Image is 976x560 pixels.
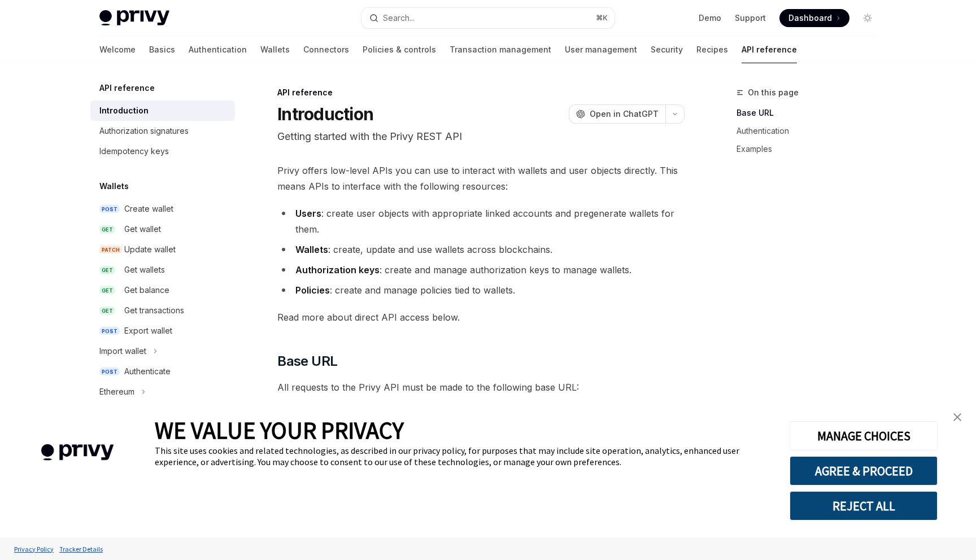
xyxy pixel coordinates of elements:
[124,263,165,277] div: Get wallets
[277,262,685,278] li: : create and manage authorization keys to manage wallets.
[742,36,797,63] a: API reference
[124,222,161,236] div: Get wallet
[99,368,120,376] span: POST
[124,304,184,317] div: Get transactions
[99,307,115,315] span: GET
[99,385,134,399] div: Ethereum
[946,406,969,428] a: close banner
[99,286,115,295] span: GET
[124,283,169,297] div: Get balance
[737,104,886,122] a: Base URL
[363,36,436,63] a: Policies & controls
[99,344,146,358] div: Import wallet
[277,129,685,145] p: Getting started with the Privy REST API
[99,36,136,63] a: Welcome
[90,219,235,239] a: GETGet wallet
[295,208,321,219] strong: Users
[124,365,171,378] div: Authenticate
[450,36,551,63] a: Transaction management
[779,9,849,27] a: Dashboard
[90,100,235,121] a: Introduction
[56,539,106,559] a: Tracker Details
[90,199,235,219] a: POSTCreate wallet
[99,225,115,234] span: GET
[696,36,728,63] a: Recipes
[953,413,961,421] img: close banner
[90,141,235,161] a: Idempotency keys
[277,379,685,395] span: All requests to the Privy API must be made to the following base URL:
[90,321,235,341] a: POSTExport wallet
[99,180,129,193] h5: Wallets
[149,36,175,63] a: Basics
[90,300,235,321] a: GETGet transactions
[189,36,247,63] a: Authentication
[277,205,685,237] li: : create user objects with appropriate linked accounts and pregenerate wallets for them.
[17,428,138,477] img: company logo
[277,163,685,194] span: Privy offers low-level APIs you can use to interact with wallets and user objects directly. This ...
[277,242,685,257] li: : create, update and use wallets across blockchains.
[155,445,773,467] div: This site uses cookies and related technologies, as described in our privacy policy, for purposes...
[735,12,766,24] a: Support
[303,36,349,63] a: Connectors
[124,243,176,256] div: Update wallet
[748,86,799,99] span: On this page
[99,124,189,138] div: Authorization signatures
[99,327,120,335] span: POST
[90,361,235,382] a: POSTAuthenticate
[99,266,115,274] span: GET
[260,36,290,63] a: Wallets
[790,456,938,485] button: AGREE & PROCEED
[99,246,122,254] span: PATCH
[295,264,380,275] strong: Authorization keys
[277,282,685,298] li: : create and manage policies tied to wallets.
[699,12,721,24] a: Demo
[361,8,615,28] button: Search...⌘K
[790,421,938,450] button: MANAGE CHOICES
[790,491,938,520] button: REJECT ALL
[99,10,169,26] img: light logo
[124,202,173,216] div: Create wallet
[90,121,235,141] a: Authorization signatures
[277,352,337,370] span: Base URL
[590,108,659,120] span: Open in ChatGPT
[99,145,169,158] div: Idempotency keys
[859,9,877,27] button: Toggle dark mode
[11,539,56,559] a: Privacy Policy
[383,11,415,25] div: Search...
[596,14,608,23] span: ⌘ K
[277,104,373,124] h1: Introduction
[277,309,685,325] span: Read more about direct API access below.
[651,36,683,63] a: Security
[295,244,328,255] strong: Wallets
[565,36,637,63] a: User management
[99,104,149,117] div: Introduction
[90,260,235,280] a: GETGet wallets
[90,239,235,260] a: PATCHUpdate wallet
[737,122,886,140] a: Authentication
[569,104,665,124] button: Open in ChatGPT
[90,280,235,300] a: GETGet balance
[99,81,155,95] h5: API reference
[277,87,685,98] div: API reference
[99,205,120,213] span: POST
[295,285,330,296] strong: Policies
[737,140,886,158] a: Examples
[788,12,832,24] span: Dashboard
[124,324,172,338] div: Export wallet
[155,415,404,445] span: WE VALUE YOUR PRIVACY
